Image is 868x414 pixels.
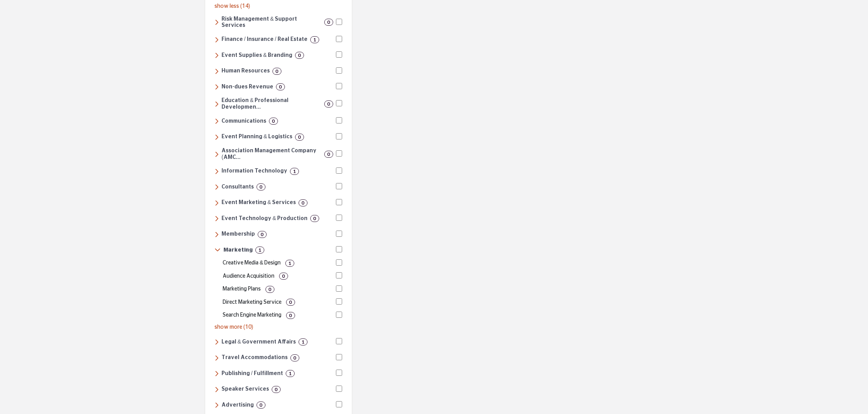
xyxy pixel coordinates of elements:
b: 0 [289,299,292,305]
input: Select Speaker Services [336,386,342,392]
b: 0 [327,152,330,157]
b: 0 [298,53,301,58]
input: Select Association Management Company (AMC) [336,150,342,157]
input: Select Communications [336,117,342,123]
div: 0 Results For Non-dues Revenue [276,83,285,90]
input: Select Event Planning & Logistics [336,133,342,139]
div: 0 Results For Travel Accommodations [290,354,299,361]
input: Select Marketing [336,246,342,252]
div: 0 Results For Education & Professional Development [324,100,333,107]
b: 0 [279,84,282,90]
div: 0 Results For Risk Management & Support Services [324,19,333,26]
b: 0 [313,216,316,221]
b: 1 [313,37,316,42]
div: 0 Results For Human Resources [272,68,281,75]
p: Creative media and design solutions. [223,259,281,267]
div: 1 Results For Creative Media & Design [285,260,294,267]
b: 0 [327,19,330,25]
h6: Training, certification, career development, and learning solutions to enhance skills, engagement... [221,97,322,111]
h6: Professional management, strategic guidance, and operational support to help associations streaml... [221,148,322,161]
h6: Financial management, accounting, insurance, banking, payroll, and real estate services to help o... [221,36,307,43]
div: 0 Results For Advertising [257,402,265,409]
div: 0 Results For Direct Marketing Service [286,299,295,306]
div: 0 Results For Audience Acquisition [279,273,288,280]
h6: Legal services, advocacy, lobbying, and government relations to support organizations in navigati... [221,339,296,345]
p: Audience engagement and acquisition strategies. [223,272,274,280]
b: 1 [258,247,261,253]
input: Select Finance / Insurance / Real Estate [336,36,342,42]
div: 1 Results For Information Technology [290,168,299,175]
h6: Technology and production services, including audiovisual solutions, registration software, mobil... [221,215,307,222]
b: 1 [302,339,304,345]
div: 0 Results For Association Management Company (AMC) [324,151,333,158]
div: 0 Results For Event Supplies & Branding [295,52,304,59]
div: 0 Results For Consultants [257,183,265,190]
h6: Agencies, services, and promotional products that help organizations enhance brand visibility, en... [221,402,254,409]
div: 1 Results For Marketing [255,247,264,254]
p: Online search engine advertising. [223,311,281,319]
h6: Event planning, venue selection, and on-site management for meetings, conferences, and tradeshows. [221,134,292,140]
input: Select Human Resources [336,67,342,74]
b: 0 [327,101,330,107]
input: Select Advertising [336,401,342,407]
b: 1 [293,169,296,174]
h6: Programs like affinity partnerships, sponsorships, and other revenue-generating opportunities tha... [221,84,273,90]
b: 0 [275,387,278,392]
div: 0 Results For Event Marketing & Services [299,199,307,206]
input: Select Legal & Government Affairs [336,338,342,344]
div: 0 Results For Marketing Plans [265,286,274,293]
b: 0 [261,232,264,237]
input: Select Consultants [336,183,342,189]
b: 0 [260,402,262,408]
b: 0 [302,200,304,206]
h6: Expert guidance across various areas, including technology, marketing, leadership, finance, educa... [221,184,254,190]
div: 0 Results For Communications [269,118,278,125]
input: Select Event Marketing & Services [336,199,342,205]
b: 0 [272,118,275,124]
input: Select Non-dues Revenue [336,83,342,89]
b: 0 [282,273,285,279]
h6: Lodging solutions, including hotels, resorts, and corporate housing for business and leisure trav... [221,354,288,361]
b: 0 [269,287,271,292]
b: 0 [293,355,296,361]
div: 0 Results For Speaker Services [272,386,281,393]
p: show more (10) [214,323,342,331]
b: 1 [289,371,292,376]
input: Select Education & Professional Development [336,100,342,106]
div: 0 Results For Event Technology & Production [310,215,319,222]
div: 0 Results For Membership [258,231,267,238]
p: Marketing campaign planning and execution. [223,285,261,293]
input: Select Audience Acquisition [336,272,342,278]
input: Select Travel Accommodations [336,354,342,360]
h6: Strategic marketing, sponsorship sales, and tradeshow management services to maximize event visib... [221,199,296,206]
h6: Customized event materials such as badges, branded merchandise, lanyards, and photography service... [221,52,292,59]
b: 1 [288,261,291,266]
input: Select Creative Media & Design [336,259,342,266]
p: show less (14) [214,2,342,11]
h6: Solutions for creating, distributing, and managing publications, directories, newsletters, and ma... [221,370,283,377]
input: Select Event Technology & Production [336,215,342,221]
input: Select Marketing Plans [336,285,342,292]
div: 1 Results For Legal & Government Affairs [299,338,307,345]
h6: Services for messaging, public relations, video production, webinars, and content management to e... [221,118,266,125]
input: Select Information Technology [336,167,342,174]
b: 0 [260,184,262,190]
input: Select Publishing / Fulfillment [336,370,342,376]
b: 0 [289,313,292,318]
h6: Strategies and services for audience acquisition, branding, research, and digital and direct mark... [223,247,253,254]
input: Select Search Engine Marketing [336,312,342,318]
p: Targeted direct marketing strategies. [223,298,281,307]
h6: Services for cancellation insurance and transportation solutions. [221,16,322,29]
b: 0 [276,69,278,74]
h6: Expert speakers, coaching, and leadership development programs, along with speaker bureaus that c... [221,386,269,393]
input: Select Direct Marketing Service [336,298,342,305]
b: 0 [298,134,301,140]
h6: Technology solutions, including software, cybersecurity, cloud computing, data management, and di... [221,168,287,174]
div: 0 Results For Event Planning & Logistics [295,134,304,141]
div: 1 Results For Publishing / Fulfillment [286,370,295,377]
div: 1 Results For Finance / Insurance / Real Estate [310,36,319,43]
div: 0 Results For Search Engine Marketing [286,312,295,319]
input: Select Event Supplies & Branding [336,51,342,58]
h6: Services and strategies for member engagement, retention, communication, and research to enhance ... [221,231,255,238]
input: Select Membership [336,231,342,237]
